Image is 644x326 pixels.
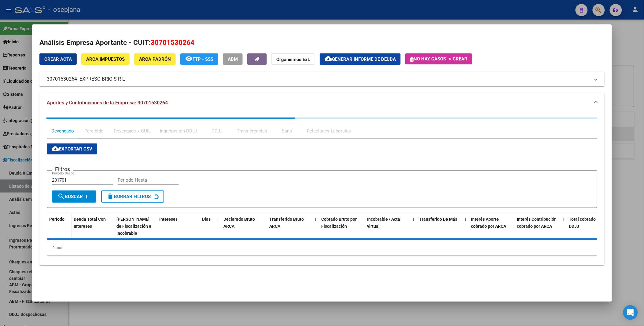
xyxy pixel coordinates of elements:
[157,213,200,240] datatable-header-cell: Intereses
[79,75,125,83] span: EXPRESO BRIO S R L
[200,213,215,240] datatable-header-cell: Dias
[139,56,171,62] span: ARCA Padrón
[228,56,238,62] span: ABM
[471,217,506,229] span: Interés Aporte cobrado por ARCA
[320,53,401,65] button: Generar informe de deuda
[469,213,514,240] datatable-header-cell: Interés Aporte cobrado por ARCA
[180,53,218,65] button: FTP - SSS
[223,217,255,229] span: Declarado Bruto ARCA
[47,213,71,238] datatable-header-cell: Período
[267,213,313,240] datatable-header-cell: Transferido Bruto ARCA
[623,305,638,320] div: Open Intercom Messenger
[47,240,597,255] div: 0 total
[462,213,469,240] datatable-header-cell: |
[114,213,157,240] datatable-header-cell: Deuda Bruta Neto de Fiscalización e Incobrable
[221,213,267,240] datatable-header-cell: Declarado Bruto ARCA
[517,217,557,229] span: Interés Contribución cobrado por ARCA
[465,217,466,222] span: |
[116,217,151,236] span: [PERSON_NAME] de Fiscalización e Incobrable
[134,53,176,65] button: ARCA Padrón
[57,194,83,199] span: Buscar
[84,128,104,134] div: Percibido
[159,217,178,222] span: Intereses
[413,217,414,222] span: |
[202,217,211,222] span: Dias
[47,100,168,106] span: Aportes y Contribuciones de la Empresa: 30701530264
[212,128,223,134] div: DDJJ
[365,213,410,240] datatable-header-cell: Incobrable / Acta virtual
[52,190,96,203] button: Buscar
[271,53,315,65] button: Organismos Ext.
[237,128,267,134] div: Transferencias
[332,56,396,62] span: Generar informe de deuda
[514,213,560,240] datatable-header-cell: Interés Contribución cobrado por ARCA
[419,217,457,222] span: Transferido De Más
[185,55,193,62] mat-icon: remove_red_eye
[569,217,603,229] span: Total cobrado Sin DDJJ
[52,146,92,152] span: Exportar CSV
[315,217,316,222] span: |
[71,213,114,240] datatable-header-cell: Deuda Total Con Intereses
[74,217,106,229] span: Deuda Total Con Intereses
[101,190,164,203] button: Borrar Filtros
[313,213,319,240] datatable-header-cell: |
[321,217,357,229] span: Cobrado Bruto por Fiscalización
[44,56,72,62] span: Crear Acta
[39,72,604,86] mat-expansion-panel-header: 30701530264 -EXPRESO BRIO S R L
[193,56,213,62] span: FTP - SSS
[151,38,194,46] span: 30701530264
[223,53,243,65] button: ABM
[39,113,604,265] div: Aportes y Contribuciones de la Empresa: 30701530264
[81,53,130,65] button: ARCA Impuestos
[566,213,612,240] datatable-header-cell: Total cobrado Sin DDJJ
[39,93,604,113] mat-expansion-panel-header: Aportes y Contribuciones de la Empresa: 30701530264
[86,56,125,62] span: ARCA Impuestos
[217,217,219,222] span: |
[563,217,564,222] span: |
[405,53,472,64] button: No hay casos -> Crear
[367,217,400,229] span: Incobrable / Acta virtual
[282,128,292,134] div: Sano
[47,75,590,83] mat-panel-title: 30701530264 -
[57,193,65,200] mat-icon: search
[114,128,151,134] div: Devengado x CUIL
[276,57,310,62] strong: Organismos Ext.
[319,213,365,240] datatable-header-cell: Cobrado Bruto por Fiscalización
[39,38,604,48] h2: Análisis Empresa Aportante - CUIT:
[49,217,64,222] span: Período
[410,213,417,240] datatable-header-cell: |
[269,217,304,229] span: Transferido Bruto ARCA
[410,56,467,62] span: No hay casos -> Crear
[39,53,77,65] button: Crear Acta
[52,166,73,172] h3: Filtros
[107,194,151,199] span: Borrar Filtros
[307,128,351,134] div: Relaciones Laborales
[52,145,59,152] mat-icon: cloud_download
[51,128,74,134] div: Devengado
[47,143,97,154] button: Exportar CSV
[215,213,221,240] datatable-header-cell: |
[417,213,462,240] datatable-header-cell: Transferido De Más
[160,128,197,134] div: Ingresos sin DDJJ
[107,193,114,200] mat-icon: delete
[325,55,332,62] mat-icon: cloud_download
[560,213,566,240] datatable-header-cell: |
